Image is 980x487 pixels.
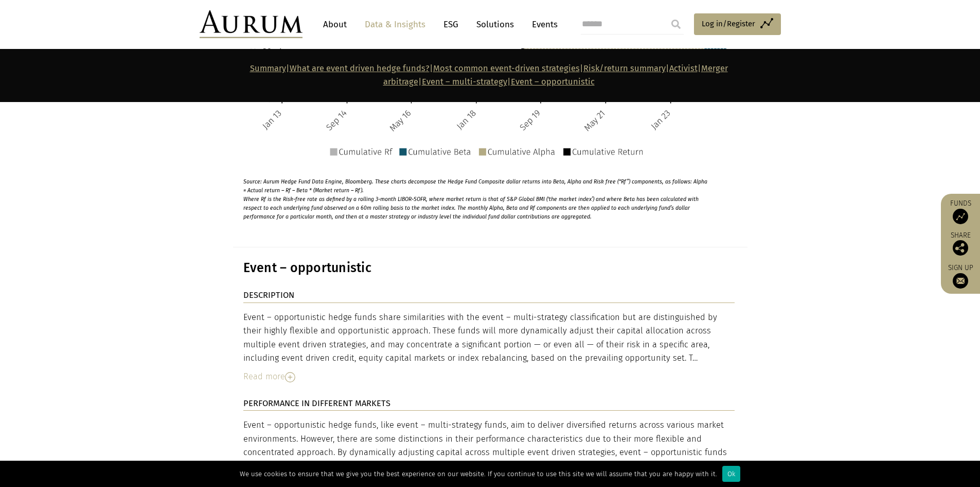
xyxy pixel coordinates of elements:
a: About [318,15,352,34]
p: Source: Aurum Hedge Fund Data Engine, Bloomberg. These charts decompose the Hedge Fund Composite ... [243,172,710,221]
a: ESG [438,15,464,34]
a: Activist [669,63,698,73]
strong: | | | | | | | [250,63,728,87]
a: Summary [250,63,286,73]
input: Submit [666,14,686,35]
img: Access Funds [953,209,968,224]
strong: DESCRIPTION [243,290,294,300]
div: Read more [243,370,735,383]
a: Most common event-driven strategies [433,63,580,73]
a: Event – opportunistic [511,77,595,87]
h3: Event – opportunistic [243,260,735,276]
a: Risk/return summary [583,63,666,73]
div: Share [946,232,975,256]
div: Event – opportunistic hedge funds, like event – multi-strategy funds, aim to deliver diversified ... [243,418,735,473]
img: Share this post [953,240,968,256]
a: Log in/Register [694,13,781,35]
img: Sign up to our newsletter [953,273,968,289]
strong: PERFORMANCE IN DIFFERENT MARKETS [243,398,390,408]
div: Event – opportunistic hedge funds share similarities with the event – multi-strategy classificati... [243,311,735,365]
a: Solutions [471,15,519,34]
div: Ok [722,466,740,482]
span: Log in/Register [702,18,755,30]
a: Event – multi-strategy [422,77,507,87]
a: Events [527,15,558,34]
a: Funds [946,199,975,224]
a: What are event driven hedge funds? [290,63,430,73]
a: Sign up [946,263,975,289]
img: Aurum [200,10,302,38]
img: Read More [285,372,295,382]
a: Data & Insights [360,15,431,34]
